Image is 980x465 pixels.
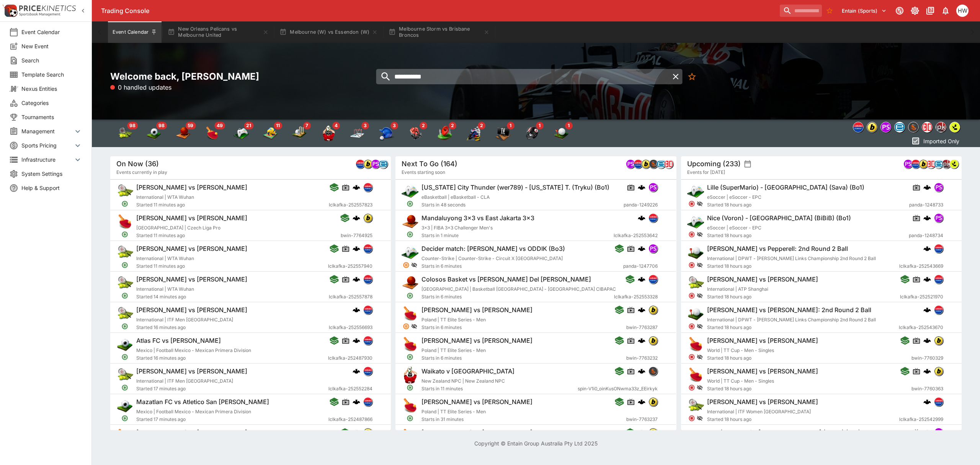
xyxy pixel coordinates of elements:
span: 3 [390,122,398,129]
div: Australian Rules [437,126,452,141]
span: Sports Pricing [21,141,73,149]
span: 98 [127,122,138,129]
span: lclkafka-252487930 [328,354,372,362]
img: logo-cerberus.svg [923,429,931,436]
div: bwin [867,122,877,133]
img: bwin.png [649,428,657,437]
div: Tennis [117,126,132,141]
img: basketball [175,126,191,141]
h6: [PERSON_NAME] vs [PERSON_NAME] [136,429,247,437]
span: 2 [449,122,456,129]
span: Tournaments [21,113,82,121]
img: tennis.png [116,305,133,322]
span: lclkafka-252557940 [328,262,372,270]
span: 1 [536,122,544,129]
img: lclkafka.png [911,160,920,168]
div: betradar [379,159,388,169]
span: 11 [274,122,282,129]
span: 1 [507,122,514,129]
img: esports.png [687,428,704,445]
span: bwin-7763232 [626,354,658,362]
div: Harrison Walker [956,5,969,17]
img: tennis.png [116,183,133,200]
img: championdata.png [665,160,673,168]
span: Events starting soon [402,169,445,176]
img: championdata.png [922,122,932,132]
h6: Colosos Basket vs [PERSON_NAME] Del [PERSON_NAME] [421,275,591,283]
img: lclkafka.png [364,183,372,192]
span: Started 11 minutes ago [136,201,329,209]
img: table_tennis.png [116,428,133,445]
h6: [PERSON_NAME] vs [PERSON_NAME] [421,398,532,406]
img: bwin.png [867,122,877,132]
div: lsports [949,159,959,169]
h6: [PERSON_NAME] vs [PERSON_NAME] [421,429,532,437]
h6: Lille (SuperMario) - [GEOGRAPHIC_DATA] (Sava) (Bo1) [707,183,864,192]
img: tennis.png [116,367,133,383]
h6: [PERSON_NAME] vs Pepperell: 2nd Round 2 Ball [707,245,848,253]
input: search [376,69,669,84]
img: lclkafka.png [364,275,372,283]
img: lsports.jpeg [950,122,960,132]
button: Documentation [923,4,937,18]
h6: Atlas FC vs [PERSON_NAME] [136,337,221,345]
img: soccer [146,126,162,141]
h5: On Now (36) [116,159,159,168]
img: logo-cerberus.svg [638,183,645,191]
button: Melbourne Storm vs Brisbane Broncos [384,21,494,43]
img: tv_specials [495,126,511,141]
h6: [PERSON_NAME] vs [PERSON_NAME] [136,367,247,375]
img: pricekinetics.png [942,160,951,168]
img: logo-cerberus.svg [923,398,931,406]
span: lclkafka-252552284 [328,385,372,393]
img: logo-cerberus.svg [353,183,360,191]
img: betradar.png [934,160,943,168]
button: New Orleans Pelicans vs Melbourne United [163,21,273,43]
h5: Upcoming (233) [687,159,741,168]
span: 49 [214,122,225,129]
button: Melbourne (W) vs Essendon (W) [275,21,382,43]
div: bwin [363,159,372,169]
span: 98 [156,122,167,129]
h5: Next To Go (164) [402,159,457,168]
span: Nexus Entities [21,85,82,93]
img: lclkafka.png [364,306,372,314]
svg: Open [121,231,128,238]
span: lclkafka-252557878 [329,293,372,301]
img: bwin.png [934,336,943,345]
div: betradar [657,159,666,169]
div: pricekinetics [942,159,951,169]
span: Management [21,127,73,135]
img: logo-cerberus.svg [923,245,931,252]
img: championdata.png [927,160,935,168]
img: PriceKinetics Logo [2,3,18,18]
h6: [PERSON_NAME] vs [PERSON_NAME] [136,245,247,253]
div: pandascore [934,183,943,192]
img: logo-cerberus.svg [638,245,645,252]
div: pandascore [648,183,658,192]
div: Baseball [379,126,394,141]
img: bwin.png [649,398,657,406]
img: bwin.png [642,160,650,168]
span: lclkafka-252542999 [899,416,943,423]
span: 4 [332,122,340,129]
div: Boxing [408,126,423,141]
h6: [PERSON_NAME] vs [PERSON_NAME] [707,398,818,406]
span: lclkafka-252553642 [614,232,658,239]
span: lclkafka-252521970 [900,293,943,301]
span: Search [21,56,82,64]
div: lclkafka [356,159,365,169]
img: table_tennis.png [402,397,418,414]
span: International | WTA Wuhan [136,194,194,200]
img: table_tennis.png [402,428,418,445]
img: pandascore.png [649,183,657,192]
img: cricket [292,126,307,141]
span: eSoccer | eSoccer - EPC [707,225,761,231]
div: championdata [664,159,673,169]
img: logo-cerberus.svg [923,367,931,375]
span: lclkafka-252553328 [614,293,658,301]
div: Basketball [175,126,191,141]
span: bwin-7763237 [626,416,658,423]
img: lclkafka.png [934,398,943,406]
h6: [PERSON_NAME] vs [PERSON_NAME] [421,337,532,345]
